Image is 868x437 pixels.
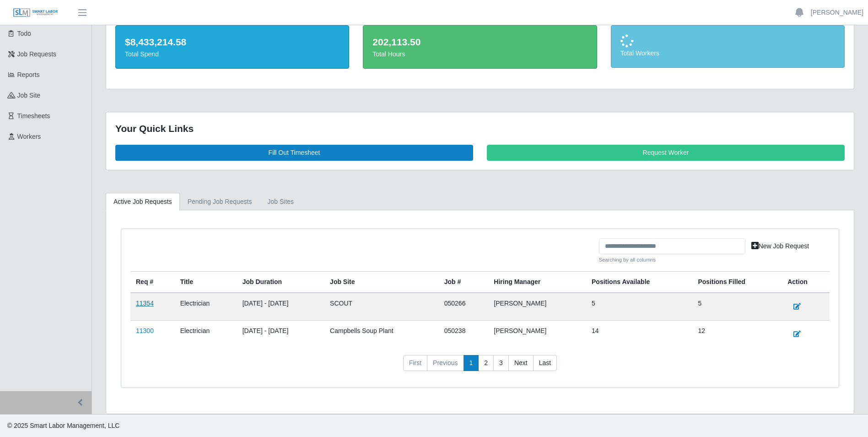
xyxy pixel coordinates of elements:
[17,71,40,78] span: Reports
[17,112,50,120] span: Timesheets
[487,145,845,161] a: Request Worker
[493,355,509,371] a: 3
[175,271,237,293] th: Title
[17,50,57,58] span: Job Requests
[115,145,473,161] a: Fill Out Timesheet
[464,355,479,371] a: 1
[13,8,59,18] img: SLM Logo
[136,300,154,307] a: 11354
[237,293,324,321] td: [DATE] - [DATE]
[324,293,439,321] td: SCOUT
[125,35,340,49] div: $8,433,214.58
[106,193,180,211] a: Active Job Requests
[692,293,782,321] td: 5
[811,8,863,17] a: [PERSON_NAME]
[439,320,489,348] td: 050238
[324,320,439,348] td: Campbells Soup Plant
[130,355,830,379] nav: pagination
[17,30,31,37] span: Todo
[115,121,845,136] div: Your Quick Links
[237,320,324,348] td: [DATE] - [DATE]
[372,35,587,49] div: 202,113.50
[620,49,835,58] div: Total Workers
[180,193,260,211] a: Pending Job Requests
[533,355,557,371] a: Last
[478,355,494,371] a: 2
[599,256,745,264] small: Searching by all columns
[136,327,154,334] a: 11300
[237,271,324,293] th: Job Duration
[17,133,41,140] span: Workers
[175,293,237,321] td: Electrician
[130,271,175,293] th: Req #
[7,422,119,429] span: © 2025 Smart Labor Management, LLC
[586,293,692,321] td: 5
[260,193,302,211] a: job sites
[692,320,782,348] td: 12
[125,49,340,59] div: Total Spend
[175,320,237,348] td: Electrician
[782,271,830,293] th: Action
[586,271,692,293] th: Positions Available
[324,271,439,293] th: job site
[17,92,41,99] span: job site
[439,271,489,293] th: Job #
[439,293,489,321] td: 050266
[692,271,782,293] th: Positions Filled
[586,320,692,348] td: 14
[372,49,587,59] div: Total Hours
[488,271,586,293] th: Hiring Manager
[488,293,586,321] td: [PERSON_NAME]
[745,238,815,254] a: New Job Request
[488,320,586,348] td: [PERSON_NAME]
[508,355,534,371] a: Next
